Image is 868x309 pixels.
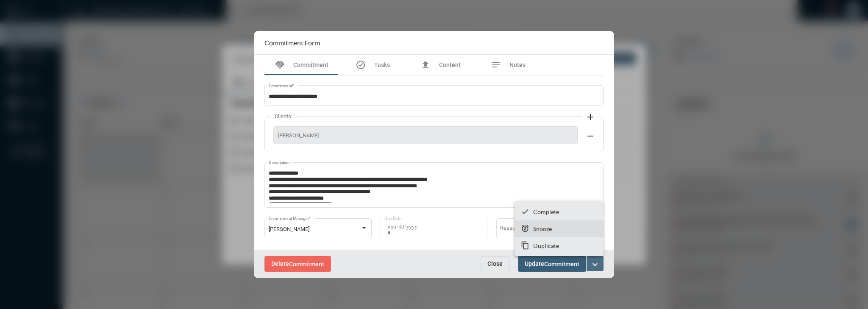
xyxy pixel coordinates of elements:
[533,242,559,249] p: Duplicate
[533,225,552,232] p: Snooze
[533,208,559,215] p: Complete
[521,241,529,250] mat-icon: content_copy
[521,224,529,233] mat-icon: snooze
[521,207,529,216] mat-icon: checkmark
